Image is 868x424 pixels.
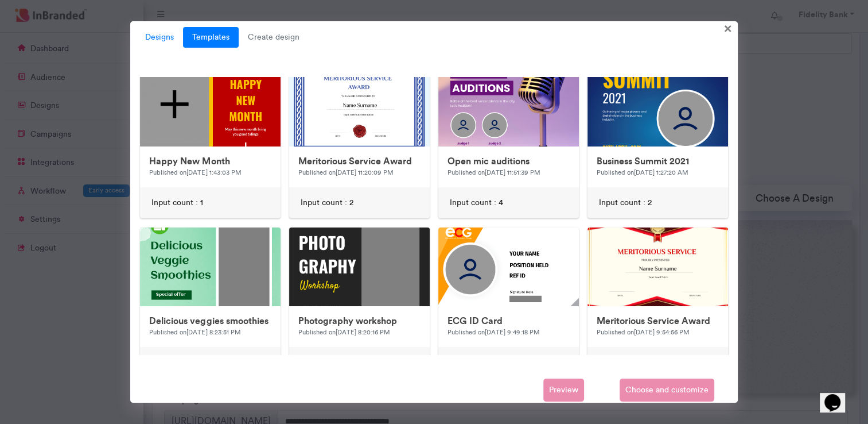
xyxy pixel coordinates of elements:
h6: Delicious veggies smoothies [149,315,271,326]
h6: Open mic auditions [447,156,570,167]
a: Designs [136,27,183,48]
span: Input count : 4 [450,197,503,209]
h6: ECG ID Card [447,315,570,326]
h6: Meritorious Service Award [298,156,421,167]
span: Create design [239,27,309,48]
span: Input count : 2 [599,197,652,209]
small: Published on [DATE] 11:20:09 PM [298,168,394,176]
small: Published on [DATE] 8:23:51 PM [149,328,240,336]
small: Published on [DATE] 1:27:20 AM [597,168,688,176]
small: Published on [DATE] 8:20:16 PM [298,328,390,336]
h6: Business Summit 2021 [597,156,719,167]
h6: Photography workshop [298,315,421,326]
small: Published on [DATE] 11:51:39 PM [447,168,540,176]
span: × [723,19,731,37]
span: Input count : 1 [151,197,203,209]
small: Published on [DATE] 9:54:56 PM [597,328,690,336]
small: Published on [DATE] 1:43:03 PM [149,168,241,176]
h6: Meritorious Service Award [597,315,719,326]
span: Input count : 2 [301,197,353,209]
h6: Happy New Month [149,156,271,167]
a: Templates [183,27,239,48]
small: Published on [DATE] 9:49:18 PM [447,328,540,336]
iframe: chat widget [820,378,857,413]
